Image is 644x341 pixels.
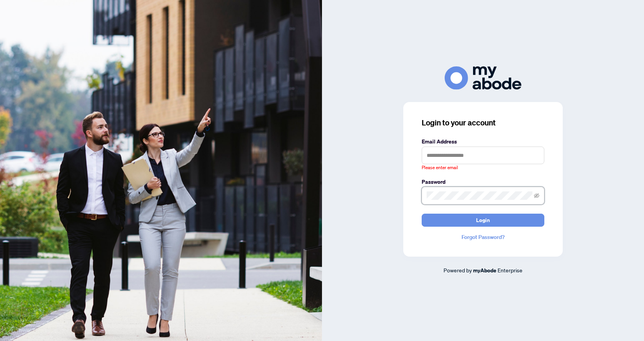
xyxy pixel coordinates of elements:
[422,214,544,227] button: Login
[422,233,544,241] a: Forgot Password?
[534,193,539,198] span: eye-invisible
[498,267,522,273] span: Enterprise
[422,164,458,171] span: Please enter email
[422,137,544,146] label: Email Address
[476,214,490,226] span: Login
[422,117,544,128] h3: Login to your account
[444,267,472,273] span: Powered by
[422,178,544,186] label: Password
[473,266,496,275] a: myAbode
[445,66,521,90] img: ma-logo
